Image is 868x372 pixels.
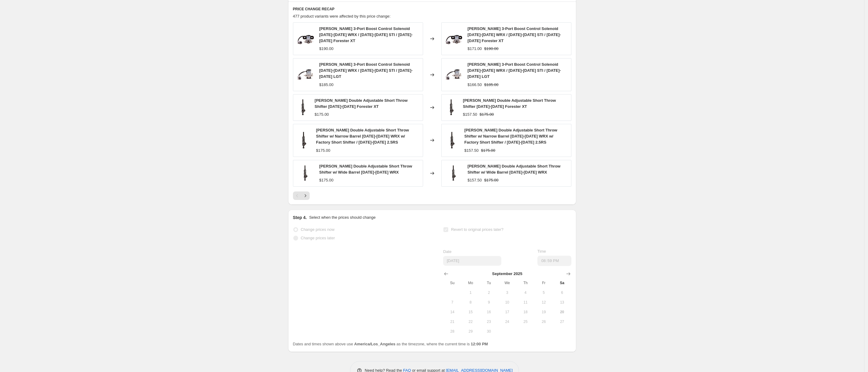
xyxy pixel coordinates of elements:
[443,307,461,317] button: Sunday September 14 2025
[446,300,459,305] span: 7
[464,319,477,324] span: 22
[555,319,569,324] span: 27
[296,30,315,48] img: cobb-3-port-boost-control-solenoid-2002-2007-wrx-2004-2007-sti-2004-2008-fxt-712750-831686_80x.jpg
[484,82,499,88] strike: $185.00
[516,288,534,297] button: Thursday September 4 2025
[553,288,571,297] button: Saturday September 6 2025
[464,329,477,334] span: 29
[468,177,482,183] div: $157.50
[296,98,310,117] img: cobb-double-adjustable-short-throw-shifter-2004-2005-forester-xt-211317-840670_80x.jpg
[537,290,550,295] span: 5
[480,307,498,317] button: Tuesday September 16 2025
[451,227,503,232] span: Revert to original prices later?
[500,281,514,285] span: We
[315,98,407,109] span: [PERSON_NAME] Double Adjustable Short Throw Shifter [DATE]-[DATE] Forester XT
[445,98,458,117] img: cobb-double-adjustable-short-throw-shifter-2004-2005-forester-xt-211317-840670_80x.jpg
[535,297,553,307] button: Friday September 12 2025
[316,128,409,144] span: [PERSON_NAME] Double Adjustable Short Throw Shifter w/ Narrow Barrel [DATE]-[DATE] WRX w/ Factory...
[464,148,479,154] div: $157.50
[463,98,556,109] span: [PERSON_NAME] Double Adjustable Short Throw Shifter [DATE]-[DATE] Forester XT
[498,317,516,327] button: Wednesday September 24 2025
[462,278,480,288] th: Monday
[315,111,329,118] div: $175.00
[296,66,315,84] img: cobb-3-port-boost-control-solenoid-2008-2014-wrx-2008-2021-sti-2005-2009-lgt-715750-483237_80x.jpg
[462,307,480,317] button: Monday September 15 2025
[500,290,514,295] span: 3
[319,177,334,183] div: $175.00
[535,278,553,288] th: Friday
[462,327,480,336] button: Monday September 29 2025
[445,164,463,182] img: cobb-double-adjustable-short-throw-shifter-w-wide-barrel-2002-2007-wrx-212315-329497_80x.jpg
[516,317,534,327] button: Thursday September 25 2025
[482,329,496,334] span: 30
[553,297,571,307] button: Saturday September 13 2025
[468,46,482,52] div: $171.00
[445,30,463,48] img: cobb-3-port-boost-control-solenoid-2002-2007-wrx-2004-2007-sti-2004-2008-fxt-712750-831686_80x.jpg
[481,148,495,154] strike: $175.00
[516,278,534,288] th: Thursday
[516,297,534,307] button: Thursday September 11 2025
[480,317,498,327] button: Tuesday September 23 2025
[482,281,496,285] span: Tu
[535,317,553,327] button: Friday September 26 2025
[500,310,514,314] span: 17
[464,310,477,314] span: 15
[442,270,450,278] button: Show previous month, August 2025
[446,310,459,314] span: 14
[498,288,516,297] button: Wednesday September 3 2025
[443,297,461,307] button: Sunday September 7 2025
[500,319,514,324] span: 24
[480,327,498,336] button: Tuesday September 30 2025
[516,307,534,317] button: Thursday September 18 2025
[555,310,569,314] span: 20
[462,297,480,307] button: Monday September 8 2025
[480,288,498,297] button: Tuesday September 2 2025
[319,164,412,174] span: [PERSON_NAME] Double Adjustable Short Throw Shifter w/ Wide Barrel [DATE]-[DATE] WRX
[535,288,553,297] button: Friday September 5 2025
[443,256,501,266] input: 9/20/2025
[537,310,550,314] span: 19
[482,310,496,314] span: 16
[293,342,488,346] span: Dates and times shown above use as the timezone, where the current time is
[446,329,459,334] span: 28
[319,62,413,79] span: [PERSON_NAME] 3-Port Boost Control Solenoid [DATE]-[DATE] WRX / [DATE]-[DATE] STI / [DATE]-[DATE]...
[468,26,561,43] span: [PERSON_NAME] 3-Port Boost Control Solenoid [DATE]-[DATE] WRX / [DATE]-[DATE] STI / [DATE]-[DATE]...
[482,290,496,295] span: 2
[463,111,477,118] div: $157.50
[535,307,553,317] button: Friday September 19 2025
[519,300,532,305] span: 11
[519,281,532,285] span: Th
[553,307,571,317] button: Today Saturday September 20 2025
[468,164,560,174] span: [PERSON_NAME] Double Adjustable Short Throw Shifter w/ Wide Barrel [DATE]-[DATE] WRX
[319,82,334,88] div: $185.00
[293,191,310,200] nav: Pagination
[468,62,561,79] span: [PERSON_NAME] 3-Port Boost Control Solenoid [DATE]-[DATE] WRX / [DATE]-[DATE] STI / [DATE]-[DATE]...
[498,278,516,288] th: Wednesday
[443,317,461,327] button: Sunday September 21 2025
[519,310,532,314] span: 18
[484,177,499,183] strike: $175.00
[316,148,330,154] div: $175.00
[537,281,550,285] span: Fr
[462,317,480,327] button: Monday September 22 2025
[445,131,459,149] img: cobb-double-adjustable-short-throw-shifter-w-narrow-barrel-2002-2007-wrx-w-factory-short-shifter-...
[537,249,546,254] span: Time
[480,297,498,307] button: Tuesday September 9 2025
[471,342,488,346] b: 12:00 PM
[555,300,569,305] span: 13
[296,164,315,182] img: cobb-double-adjustable-short-throw-shifter-w-wide-barrel-2002-2007-wrx-212315-329497_80x.jpg
[301,227,335,232] span: Change prices now
[464,281,477,285] span: Mo
[319,26,413,43] span: [PERSON_NAME] 3-Port Boost Control Solenoid [DATE]-[DATE] WRX / [DATE]-[DATE] STI / [DATE]-[DATE]...
[464,290,477,295] span: 1
[484,46,499,52] strike: $190.00
[482,300,496,305] span: 9
[462,288,480,297] button: Monday September 1 2025
[443,278,461,288] th: Sunday
[301,236,335,240] span: Change prices later
[564,270,573,278] button: Show next month, October 2025
[519,290,532,295] span: 4
[498,297,516,307] button: Wednesday September 10 2025
[500,300,514,305] span: 10
[555,290,569,295] span: 6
